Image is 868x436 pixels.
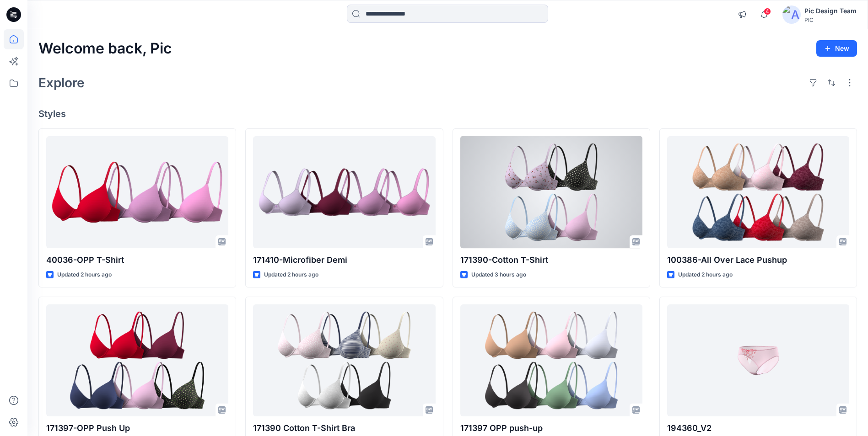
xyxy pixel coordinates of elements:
p: Updated 2 hours ago [57,270,112,280]
h2: Explore [38,75,85,90]
img: avatar [782,5,801,24]
span: 4 [764,8,771,15]
p: Updated 2 hours ago [678,270,733,280]
div: PIC [804,16,857,23]
p: 40036-OPP T-Shirt [46,254,228,266]
p: 171397-OPP Push Up [46,422,228,435]
h2: Welcome back, Pic [38,40,172,57]
p: 171390 Cotton T-Shirt Bra [253,422,435,435]
p: 100386-All Over Lace Pushup [667,254,849,266]
p: 194360_V2 [667,422,849,435]
a: 171397 OPP push-up [460,304,642,416]
a: 171390 Cotton T-Shirt Bra [253,304,435,416]
a: 171397-OPP Push Up [46,304,228,416]
div: Pic Design Team [804,5,857,16]
a: 40036-OPP T-Shirt [46,136,228,248]
p: Updated 3 hours ago [471,270,526,280]
button: New [816,40,857,57]
a: 171390-Cotton T-Shirt [460,136,642,248]
p: 171390-Cotton T-Shirt [460,254,642,266]
p: Updated 2 hours ago [264,270,318,280]
h4: Styles [38,108,857,119]
p: 171410-Microfiber Demi [253,254,435,266]
p: 171397 OPP push-up [460,422,642,435]
a: 100386-All Over Lace Pushup [667,136,849,248]
a: 194360_V2 [667,304,849,416]
a: 171410-Microfiber Demi [253,136,435,248]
